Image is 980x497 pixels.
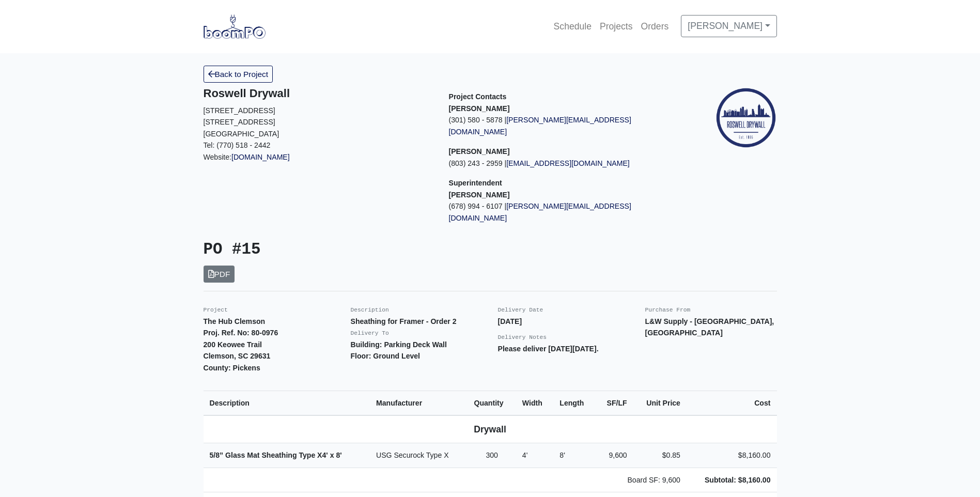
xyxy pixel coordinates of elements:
small: Description [351,307,389,313]
span: 8' [336,451,341,459]
strong: County: Pickens [204,364,260,372]
th: Length [553,391,596,415]
a: [PERSON_NAME][EMAIL_ADDRESS][DOMAIN_NAME] [449,116,631,136]
th: Unit Price [633,391,687,415]
small: Delivery Date [498,307,543,313]
a: [PERSON_NAME][EMAIL_ADDRESS][DOMAIN_NAME] [449,202,631,222]
h3: PO #15 [204,240,483,259]
a: Projects [596,15,637,38]
a: [PERSON_NAME] [681,15,776,37]
a: Schedule [550,15,596,38]
strong: Clemson, SC 29631 [204,352,271,360]
small: Project [204,307,228,313]
p: [GEOGRAPHIC_DATA] [204,128,433,140]
strong: Please deliver [DATE][DATE]. [498,345,599,353]
strong: 200 Keowee Trail [204,340,262,349]
span: Superintendent [449,179,502,187]
span: 4' [522,451,528,459]
strong: [PERSON_NAME] [449,104,510,113]
th: SF/LF [596,391,633,415]
h5: Roswell Drywall [204,87,433,100]
strong: [PERSON_NAME] [449,191,510,199]
td: $8,160.00 [687,443,777,468]
strong: Building: Parking Deck Wall [351,340,447,349]
p: [STREET_ADDRESS] [204,116,433,128]
span: Board SF: 9,600 [627,476,680,484]
p: (803) 243 - 2959 | [449,158,679,169]
small: Purchase From [645,307,691,313]
a: [DOMAIN_NAME] [231,153,290,161]
td: 9,600 [596,443,633,468]
th: Cost [687,391,777,415]
strong: Sheathing for Framer - Order 2 [351,317,457,325]
span: x [330,451,334,459]
td: Subtotal: $8,160.00 [687,468,777,492]
p: [STREET_ADDRESS] [204,105,433,117]
th: Manufacturer [370,391,468,415]
th: Width [516,391,554,415]
small: Delivery To [351,330,389,336]
strong: The Hub Clemson [204,317,266,325]
strong: Floor: Ground Level [351,352,421,360]
div: Website: [204,87,433,163]
small: Delivery Notes [498,334,547,340]
a: [EMAIL_ADDRESS][DOMAIN_NAME] [506,159,630,167]
a: PDF [204,266,235,283]
span: 8' [559,451,565,459]
th: Description [204,391,370,415]
span: Project Contacts [449,92,507,101]
p: L&W Supply - [GEOGRAPHIC_DATA], [GEOGRAPHIC_DATA] [645,316,777,339]
td: 300 [468,443,516,468]
b: Drywall [474,424,506,434]
p: (678) 994 - 6107 | [449,200,679,224]
strong: Proj. Ref. No: 80-0976 [204,329,278,337]
strong: [DATE] [498,317,522,325]
span: 4' [322,451,328,459]
a: Back to Project [204,66,273,83]
p: (301) 580 - 5878 | [449,114,679,137]
strong: [PERSON_NAME] [449,147,510,156]
p: Tel: (770) 518 - 2442 [204,139,433,151]
td: $0.85 [633,443,687,468]
th: Quantity [468,391,516,415]
td: USG Securock Type X [370,443,468,468]
strong: 5/8” Glass Mat Sheathing Type X [210,451,342,459]
img: boomPO [204,14,266,38]
a: Orders [637,15,673,38]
